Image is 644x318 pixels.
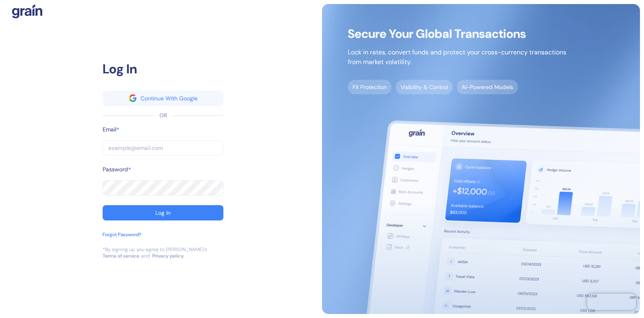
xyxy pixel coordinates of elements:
[103,91,223,106] button: googleContinue With Google
[103,165,128,174] label: Password
[587,294,636,310] iframe: Chatra live chat
[103,231,141,246] button: Forgot Password?
[103,253,139,259] a: Terms of service
[103,125,116,134] label: Email
[322,4,640,314] img: signup-main-image
[129,94,136,102] img: google
[159,111,167,120] div: OR
[103,246,207,253] div: *By signing up you agree to [PERSON_NAME]’s
[103,231,141,238] div: Forgot Password?
[103,140,223,156] input: example@email.com
[348,48,566,67] p: Lock in rates, convert funds and protect your cross-currency transactions from market volatility.
[152,253,184,259] a: Privacy policy.
[155,210,171,216] div: Log In
[348,80,392,94] span: FX Protection
[103,205,223,220] button: Log In
[141,253,150,259] div: and
[140,96,198,101] div: Continue With Google
[396,80,453,94] span: Visibility & Control
[348,30,566,38] span: Secure Your Global Transactions
[12,4,42,19] img: logo
[457,80,518,94] span: AI-Powered Models
[103,59,223,79] div: Log In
